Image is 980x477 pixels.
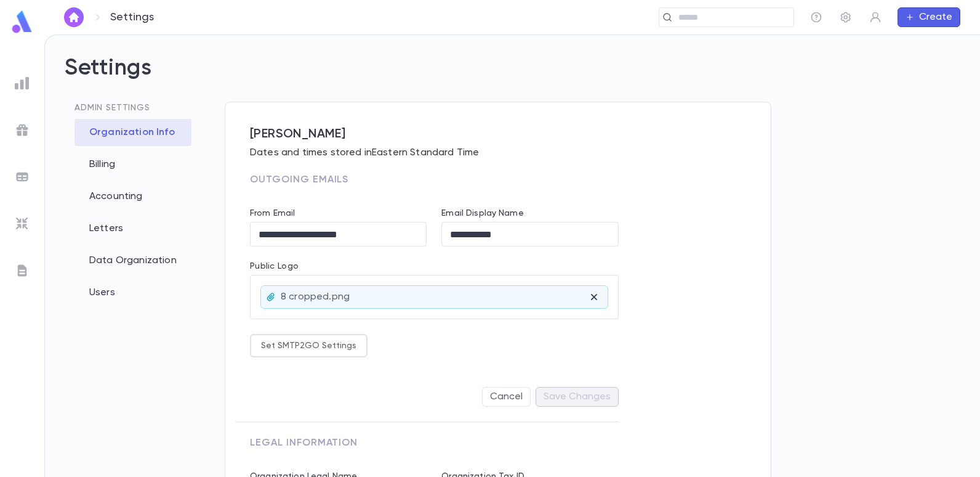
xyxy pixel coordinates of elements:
img: campaigns_grey.99e729a5f7ee94e3726e6486bddda8f1.svg [15,123,30,137]
img: imports_grey.530a8a0e642e233f2baf0ef88e8c9fcb.svg [15,216,30,231]
span: Admin Settings [74,104,150,112]
p: 8 cropped.png [281,291,350,303]
img: logo [10,10,34,34]
span: Outgoing Emails [250,175,348,185]
button: Cancel [482,387,531,407]
img: reports_grey.c525e4749d1bce6a11f5fe2a8de1b229.svg [15,76,30,91]
span: Legal Information [250,438,358,448]
div: Data Organization [74,247,191,274]
div: Accounting [74,183,191,210]
label: Email Display Name [441,208,524,218]
button: Set SMTP2GO Settings [250,334,367,357]
img: letters_grey.7941b92b52307dd3b8a917253454ce1c.svg [15,263,30,278]
img: batches_grey.339ca447c9d9533ef1741baa751efc33.svg [15,169,30,184]
p: Dates and times stored in Eastern Standard Time [250,147,746,159]
img: home_white.a664292cf8c1dea59945f0da9f25487c.svg [66,12,81,22]
div: Organization Info [74,119,191,146]
div: Billing [74,151,191,178]
p: Public Logo [250,261,619,275]
div: Users [74,279,191,306]
button: Create [898,7,960,27]
div: Letters [74,215,191,242]
h2: Settings [65,55,960,102]
label: From Email [250,208,295,218]
span: [PERSON_NAME] [250,127,746,142]
p: Settings [110,10,154,24]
